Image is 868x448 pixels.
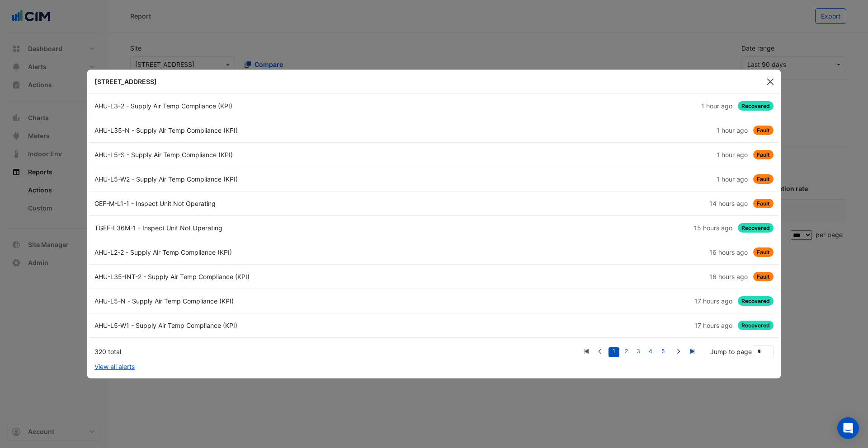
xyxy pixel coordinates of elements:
[753,272,774,281] span: Fault
[753,126,774,135] span: Fault
[89,223,434,233] div: TGEF-L36M-1 - Inspect Unit Not Operating
[753,247,774,257] span: Fault
[89,101,434,111] div: AHU-L3-2 - Supply Air Temp Compliance (KPI)
[657,347,668,357] a: 5
[709,248,748,256] span: Wed 24-Sep-2025 17:21 AEST
[671,345,685,357] a: Next
[738,223,774,233] span: Recovered
[89,296,434,306] div: AHU-L5-N - Supply Air Temp Compliance (KPI)
[764,75,777,89] button: Close
[694,322,732,329] span: Wed 24-Sep-2025 16:47 AEST
[717,126,748,134] span: Thu 25-Sep-2025 08:07 AEST
[710,347,752,356] label: Jump to page
[717,151,748,159] span: Thu 25-Sep-2025 08:05 AEST
[837,417,859,439] div: Open Intercom Messenger
[685,345,699,357] a: Last
[89,247,434,257] div: AHU-L2-2 - Supply Air Temp Compliance (KPI)
[753,174,774,184] span: Fault
[89,199,434,208] div: GEF-M-L1-1 - Inspect Unit Not Operating
[89,321,434,330] div: AHU-L5-W1 - Supply Air Temp Compliance (KPI)
[738,321,774,330] span: Recovered
[89,150,434,159] div: AHU-L5-S - Supply Air Temp Compliance (KPI)
[645,347,656,357] a: 4
[701,102,732,110] span: Thu 25-Sep-2025 08:22 AEST
[753,199,774,208] span: Fault
[738,296,774,306] span: Recovered
[89,126,434,135] div: AHU-L35-N - Supply Air Temp Compliance (KPI)
[633,347,644,357] a: 3
[694,297,732,305] span: Wed 24-Sep-2025 16:50 AEST
[717,175,748,183] span: Thu 25-Sep-2025 08:01 AEST
[694,224,732,232] span: Wed 24-Sep-2025 18:04 AEST
[621,347,632,357] a: 2
[709,273,748,280] span: Wed 24-Sep-2025 17:19 AEST
[753,150,774,159] span: Fault
[89,174,434,184] div: AHU-L5-W2 - Supply Air Temp Compliance (KPI)
[94,78,157,85] b: [STREET_ADDRESS]
[709,200,748,207] span: Wed 24-Sep-2025 19:32 AEST
[609,347,619,357] a: 1
[89,272,434,281] div: AHU-L35-INT-2 - Supply Air Temp Compliance (KPI)
[738,101,774,111] span: Recovered
[94,347,580,356] div: 320 total
[94,362,135,371] a: View all alerts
